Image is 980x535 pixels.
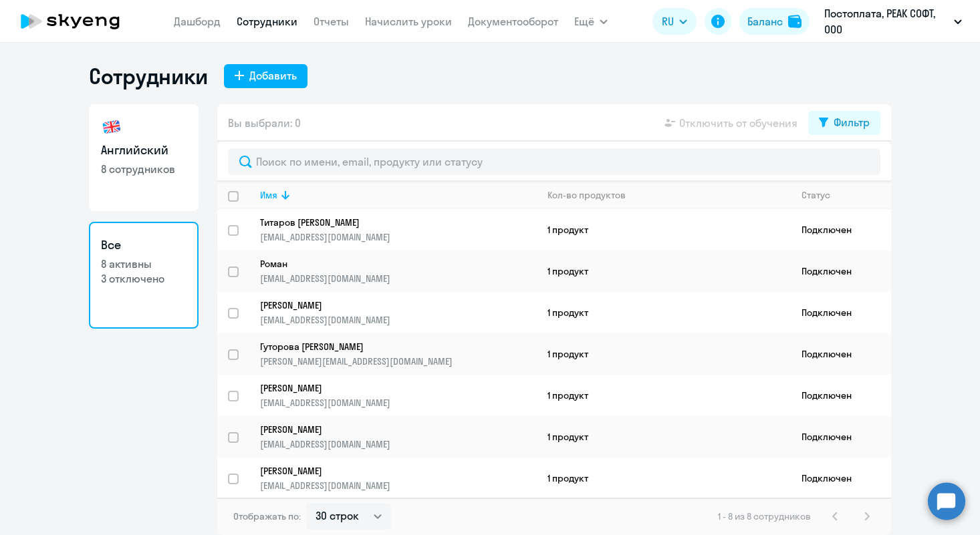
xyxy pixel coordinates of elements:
[260,341,536,367] a: Гуторова [PERSON_NAME][PERSON_NAME][EMAIL_ADDRESS][DOMAIN_NAME]
[260,341,518,353] p: Гуторова [PERSON_NAME]
[260,258,518,270] p: Роман
[537,209,791,250] td: 1 продукт
[547,189,790,201] div: Кол-во продуктов
[260,423,536,450] a: [PERSON_NAME][EMAIL_ADDRESS][DOMAIN_NAME]
[89,222,199,329] a: Все8 активны3 отключено
[260,382,518,394] p: [PERSON_NAME]
[101,236,187,254] h3: Все
[791,250,891,292] td: Подключен
[834,114,870,130] div: Фильтр
[260,231,536,243] p: [EMAIL_ADDRESS][DOMAIN_NAME]
[224,64,308,88] button: Добавить
[260,438,536,450] p: [EMAIL_ADDRESS][DOMAIN_NAME]
[739,8,810,35] button: Балансbalance
[260,273,536,285] p: [EMAIL_ADDRESS][DOMAIN_NAME]
[228,148,880,175] input: Поиск по имени, email, продукту или статусу
[260,423,518,435] p: [PERSON_NAME]
[791,209,891,250] td: Подключен
[547,189,626,201] div: Кол-во продуктов
[824,5,949,37] p: Постоплата, РЕАК СОФТ, ООО
[260,258,536,285] a: Роман[EMAIL_ADDRESS][DOMAIN_NAME]
[228,115,301,131] span: Вы выбрали: 0
[89,63,208,90] h1: Сотрудники
[718,510,811,522] span: 1 - 8 из 8 сотрудников
[260,216,518,228] p: Титаров [PERSON_NAME]
[101,256,187,271] p: 8 активны
[537,333,791,375] td: 1 продукт
[260,314,536,326] p: [EMAIL_ADDRESS][DOMAIN_NAME]
[260,480,536,492] p: [EMAIL_ADDRESS][DOMAIN_NAME]
[365,15,452,28] a: Начислить уроки
[237,15,297,28] a: Сотрудники
[537,292,791,333] td: 1 продукт
[260,397,536,409] p: [EMAIL_ADDRESS][DOMAIN_NAME]
[818,5,969,37] button: Постоплата, РЕАК СОФТ, ООО
[260,465,536,492] a: [PERSON_NAME][EMAIL_ADDRESS][DOMAIN_NAME]
[574,8,608,35] button: Ещё
[260,355,536,367] p: [PERSON_NAME][EMAIL_ADDRESS][DOMAIN_NAME]
[101,162,187,176] p: 8 сотрудников
[101,142,187,159] h3: Английский
[791,333,891,375] td: Подключен
[802,189,830,201] div: Статус
[537,416,791,458] td: 1 продукт
[652,8,697,35] button: RU
[791,375,891,416] td: Подключен
[747,13,783,29] div: Баланс
[249,67,297,83] div: Добавить
[101,271,187,286] p: 3 отключено
[101,116,122,138] img: english
[537,250,791,292] td: 1 продукт
[791,458,891,499] td: Подключен
[174,15,221,28] a: Дашборд
[537,375,791,416] td: 1 продукт
[791,292,891,333] td: Подключен
[537,458,791,499] td: 1 продукт
[260,299,518,311] p: [PERSON_NAME]
[260,382,536,409] a: [PERSON_NAME][EMAIL_ADDRESS][DOMAIN_NAME]
[260,216,536,243] a: Титаров [PERSON_NAME][EMAIL_ADDRESS][DOMAIN_NAME]
[788,15,802,28] img: balance
[233,510,301,522] span: Отображать по:
[468,15,558,28] a: Документооборот
[260,465,518,477] p: [PERSON_NAME]
[662,13,674,29] span: RU
[314,15,349,28] a: Отчеты
[574,13,594,29] span: Ещё
[89,104,199,211] a: Английский8 сотрудников
[808,111,880,135] button: Фильтр
[802,189,890,201] div: Статус
[791,416,891,458] td: Подключен
[260,189,277,201] div: Имя
[260,189,536,201] div: Имя
[260,299,536,326] a: [PERSON_NAME][EMAIL_ADDRESS][DOMAIN_NAME]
